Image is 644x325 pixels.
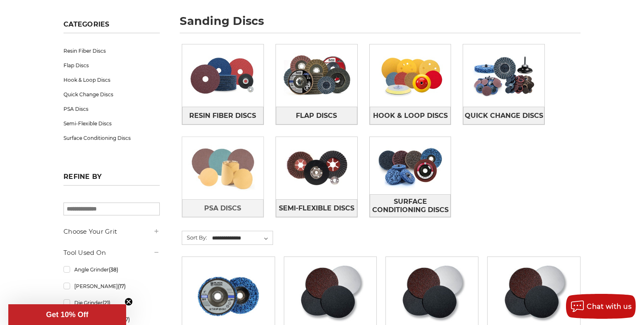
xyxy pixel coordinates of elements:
[180,15,581,33] h1: sanding discs
[276,199,357,217] a: Semi-Flexible Discs
[118,283,126,289] span: (17)
[587,303,632,310] span: Chat with us
[63,173,160,186] h5: Refine by
[63,58,160,73] a: Flap Discs
[63,227,160,237] h5: Choose Your Grit
[463,47,544,104] img: Quick Change Discs
[46,310,88,319] span: Get 10% Off
[8,304,126,325] div: Get 10% OffClose teaser
[182,47,263,104] img: Resin Fiber Discs
[182,107,263,125] a: Resin Fiber Discs
[63,20,160,33] h5: Categories
[566,294,636,319] button: Chat with us
[63,116,160,131] a: Semi-Flexible Discs
[370,195,451,217] span: Surface Conditioning Discs
[373,109,448,123] span: Hook & Loop Discs
[109,266,118,273] span: (38)
[63,73,160,87] a: Hook & Loop Discs
[276,139,357,197] img: Semi-Flexible Discs
[370,47,451,104] img: Hook & Loop Discs
[124,298,133,306] button: Close teaser
[189,109,256,123] span: Resin Fiber Discs
[63,279,160,293] a: [PERSON_NAME]
[102,300,110,306] span: (21)
[211,232,273,244] select: Sort By:
[63,131,160,145] a: Surface Conditioning Discs
[296,109,337,123] span: Flap Discs
[63,102,160,116] a: PSA Discs
[63,262,160,277] a: Angle Grinder
[276,107,357,125] a: Flap Discs
[465,109,543,123] span: Quick Change Discs
[182,231,207,244] label: Sort By:
[63,87,160,102] a: Quick Change Discs
[276,47,357,104] img: Flap Discs
[370,194,451,217] a: Surface Conditioning Discs
[279,201,354,215] span: Semi-Flexible Discs
[63,296,160,310] a: Die Grinder
[204,201,241,215] span: PSA Discs
[63,44,160,58] a: Resin Fiber Discs
[63,248,160,258] h5: Tool Used On
[370,137,451,194] img: Surface Conditioning Discs
[182,199,263,217] a: PSA Discs
[182,139,263,197] img: PSA Discs
[370,107,451,125] a: Hook & Loop Discs
[463,107,544,125] a: Quick Change Discs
